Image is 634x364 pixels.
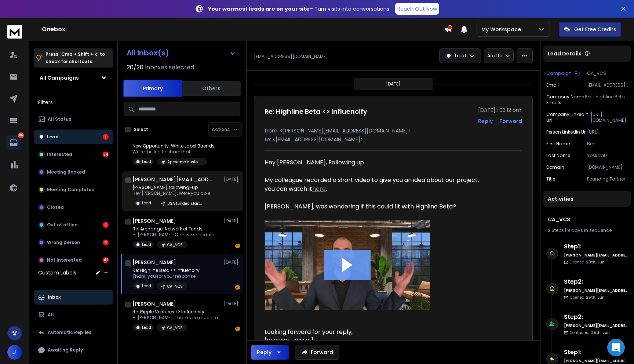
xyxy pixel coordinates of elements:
[47,134,59,140] p: Lead
[103,257,109,263] div: 41
[574,26,616,33] p: Get Free Credits
[546,141,570,147] p: First Name
[132,259,176,266] h1: [PERSON_NAME]
[564,252,628,258] h6: [PERSON_NAME][EMAIL_ADDRESS][DOMAIN_NAME]
[40,74,79,81] h1: All Campaigns
[386,81,401,87] p: [DATE]
[564,313,628,321] h6: Step 2 :
[254,54,328,59] p: [EMAIL_ADDRESS][DOMAIN_NAME]
[224,259,240,265] p: [DATE]
[587,176,628,182] p: Founding Partner
[7,345,22,360] button: J
[481,26,524,33] p: My Workspace
[587,129,628,135] p: [URL][DOMAIN_NAME]
[60,50,98,58] span: Cmd + Shift + k
[132,149,215,155] p: We’re thrilled to share that
[548,227,627,233] div: |
[48,347,83,353] p: Awaiting Reply
[546,112,591,123] p: Company Linkedin Url
[103,152,109,157] div: 34
[295,345,339,360] button: Forward
[587,70,628,76] p: CA_VCS
[132,267,200,273] p: Re: Highline Beta <> Influencify
[47,240,80,245] p: Wrong person
[167,242,183,248] p: CA_VCS
[546,176,555,182] p: Title
[591,112,628,123] p: [URL][DOMAIN_NAME]
[478,117,493,125] button: Reply
[546,70,572,76] p: Campaign
[265,220,430,310] img: Influencify - Elevator Pitch
[595,94,628,106] p: Highline Beta
[121,45,242,60] button: All Inbox(s)
[546,129,587,135] p: Person Linkedin Url
[257,349,272,356] div: Reply
[546,164,564,170] p: domain
[167,284,183,289] p: CA_VCS
[265,106,367,117] h1: Re: Highline Beta <> Influencify
[145,63,194,72] h3: Inboxes selected
[548,216,627,223] h1: CA_VCS
[587,164,628,170] p: [DOMAIN_NAME]
[570,259,605,265] p: Opened
[251,345,289,360] button: Reply
[587,141,628,147] p: Ben
[570,330,610,335] p: Contacted
[546,82,559,88] p: Email
[34,147,113,162] button: Interested34
[132,300,176,307] h1: [PERSON_NAME]
[34,253,113,267] button: Not Interested41
[564,348,628,357] h6: Step 1 :
[546,94,595,106] p: Company Name for Emails
[167,201,203,206] p: USA funded startups
[395,3,439,15] a: Reach Out Now
[134,127,148,132] label: Select
[34,200,113,215] button: Closed
[455,53,466,59] p: Lead
[546,153,570,159] p: Last Name
[47,187,95,193] p: Meeting Completed
[34,325,113,340] button: Automatic Replies
[546,70,580,76] button: Campaign
[607,339,625,356] div: Open Intercom Messenger
[397,5,437,12] p: Reach Out Now
[48,330,91,335] p: Automatic Replies
[132,190,210,196] p: Hey [PERSON_NAME], Were you able
[42,25,444,34] h1: Onebox
[34,97,113,108] h3: Filters
[586,295,605,300] span: 25th, Jun
[564,358,628,364] h6: [PERSON_NAME][EMAIL_ADDRESS][DOMAIN_NAME]
[182,80,241,97] button: Others
[34,235,113,250] button: Wrong person4
[132,309,218,315] p: Re: Ripple Ventures <> Influencify
[567,227,612,233] span: 9 days in sequence
[132,185,210,190] p: [PERSON_NAME] following-up
[103,240,109,245] div: 4
[559,22,621,37] button: Get Free Credits
[142,200,151,206] p: Lead
[47,204,64,210] p: Closed
[564,242,628,251] h6: Step 1 :
[34,130,113,144] button: Lead1
[103,222,109,228] div: 4
[487,53,502,59] p: Add to
[103,134,109,140] div: 1
[6,135,21,150] a: 84
[142,242,151,247] p: Lead
[48,312,54,318] p: All
[132,176,213,183] h1: [PERSON_NAME][EMAIL_ADDRESS][DOMAIN_NAME]
[265,136,522,143] p: to: <[EMAIL_ADDRESS][DOMAIN_NAME]>
[48,116,71,122] p: All Status
[587,82,628,88] p: [EMAIL_ADDRESS][DOMAIN_NAME]
[224,301,240,307] p: [DATE]
[34,182,113,197] button: Meeting Completed
[167,325,183,331] p: CA_VCS
[570,295,605,300] p: Opened
[167,159,203,165] p: Appsumo customers upsale offer
[132,217,176,225] h1: [PERSON_NAME]
[34,307,113,322] button: All
[47,222,77,228] p: Out of office
[208,5,310,12] strong: Your warmest leads are on your site
[47,169,85,175] p: Meeting Booked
